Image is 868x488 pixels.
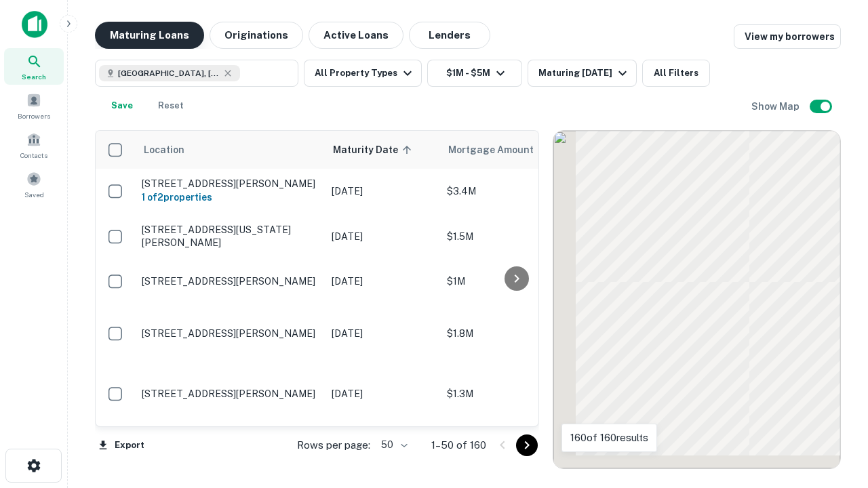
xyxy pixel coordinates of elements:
[440,131,589,169] th: Mortgage Amount
[332,229,433,244] p: [DATE]
[118,67,220,79] span: [GEOGRAPHIC_DATA], [GEOGRAPHIC_DATA], [GEOGRAPHIC_DATA]
[553,131,840,468] div: 0 0
[332,326,433,341] p: [DATE]
[142,327,318,340] p: [STREET_ADDRESS][PERSON_NAME]
[751,99,802,114] h6: Show Map
[22,11,47,38] img: capitalize-icon.png
[447,184,583,199] p: $3.4M
[142,275,318,287] p: [STREET_ADDRESS][PERSON_NAME]
[142,178,318,190] p: [STREET_ADDRESS][PERSON_NAME]
[22,71,46,82] span: Search
[447,386,583,401] p: $1.3M
[142,190,318,205] h6: 1 of 2 properties
[538,65,631,81] div: Maturing [DATE]
[332,184,433,199] p: [DATE]
[516,434,538,456] button: Go to next page
[4,127,64,163] a: Contacts
[24,189,44,200] span: Saved
[570,430,648,446] p: 160 of 160 results
[297,437,370,453] p: Rows per page:
[210,22,303,49] button: Originations
[528,60,637,87] button: Maturing [DATE]
[325,131,440,169] th: Maturity Date
[332,274,433,289] p: [DATE]
[333,142,416,158] span: Maturity Date
[447,274,583,289] p: $1M
[4,87,64,124] a: Borrowers
[143,142,184,158] span: Location
[304,60,422,87] button: All Property Types
[4,48,64,85] a: Search
[20,150,47,161] span: Contacts
[18,110,50,121] span: Borrowers
[4,166,64,203] a: Saved
[447,326,583,341] p: $1.8M
[642,60,710,87] button: All Filters
[142,388,318,400] p: [STREET_ADDRESS][PERSON_NAME]
[95,22,204,49] button: Maturing Loans
[734,24,841,49] a: View my borrowers
[309,22,403,49] button: Active Loans
[427,60,522,87] button: $1M - $5M
[135,131,325,169] th: Location
[95,435,148,455] button: Export
[431,437,486,453] p: 1–50 of 160
[149,92,193,119] button: Reset
[100,92,144,119] button: Save your search to get updates of matches that match your search criteria.
[409,22,490,49] button: Lenders
[376,435,410,455] div: 50
[142,224,318,248] p: [STREET_ADDRESS][US_STATE][PERSON_NAME]
[447,229,583,244] p: $1.5M
[800,380,868,445] iframe: Chat Widget
[332,386,433,401] p: [DATE]
[448,142,551,158] span: Mortgage Amount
